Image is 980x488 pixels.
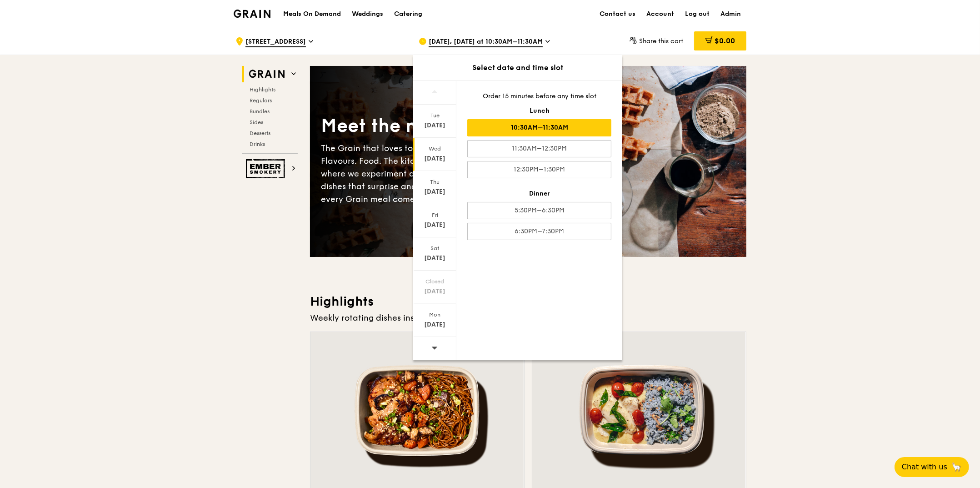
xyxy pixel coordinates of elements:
div: [DATE] [415,154,455,163]
div: [DATE] [415,221,455,230]
h3: Highlights [310,293,746,310]
a: Log out [680,0,715,28]
span: Desserts [250,130,270,136]
div: Mon [415,311,455,318]
div: Lunch [467,106,611,116]
div: [DATE] [415,187,455,196]
div: 12:30PM–1:30PM [467,161,611,178]
a: Admin [715,0,746,28]
button: Chat with us🦙 [895,457,969,477]
div: 5:30PM–6:30PM [467,202,611,219]
div: Dinner [467,189,611,198]
div: Fri [415,211,455,219]
div: Closed [415,278,455,285]
a: Weddings [346,0,389,28]
span: $0.00 [715,36,735,45]
img: Grain [234,10,270,18]
a: Account [641,0,680,28]
div: Tue [415,112,455,119]
img: Ember Smokery web logo [246,159,288,178]
a: Contact us [594,0,641,28]
div: Weddings [352,0,383,28]
span: Share this cart [639,37,683,45]
div: [DATE] [415,121,455,130]
span: Chat with us [902,462,947,473]
div: Order 15 minutes before any time slot [467,92,611,101]
div: Select date and time slot [413,62,622,73]
div: Weekly rotating dishes inspired by flavours from around the world. [310,312,746,324]
div: 10:30AM–11:30AM [467,119,611,136]
span: Highlights [250,86,275,93]
div: [DATE] [415,287,455,296]
span: [DATE], [DATE] at 10:30AM–11:30AM [429,37,543,47]
div: Thu [415,178,455,186]
img: Grain web logo [246,66,288,82]
span: [STREET_ADDRESS] [245,37,306,47]
div: [DATE] [415,320,455,329]
div: 6:30PM–7:30PM [467,223,611,240]
span: Bundles [250,108,270,115]
span: Drinks [250,141,265,147]
div: 11:30AM–12:30PM [467,140,611,157]
span: Regulars [250,97,272,104]
span: 🦙 [951,462,962,473]
div: Sat [415,245,455,252]
h1: Meals On Demand [283,10,341,19]
div: Wed [415,145,455,152]
div: [DATE] [415,254,455,263]
a: Catering [389,0,428,28]
div: Meet the new Grain [321,114,528,138]
div: The Grain that loves to play. With ingredients. Flavours. Food. The kitchen is our happy place, w... [321,142,528,206]
div: Catering [394,0,422,28]
span: Sides [250,119,263,126]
